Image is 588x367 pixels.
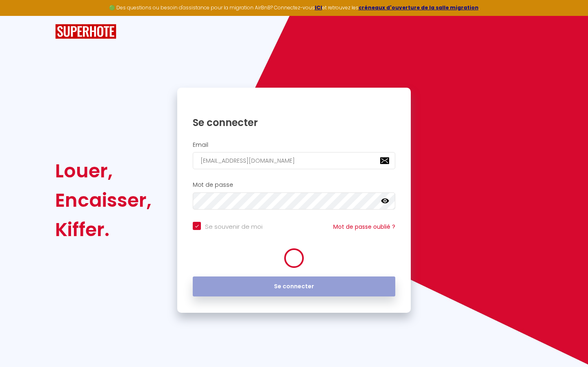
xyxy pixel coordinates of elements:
h2: Mot de passe [193,181,395,188]
div: Louer, [55,156,151,186]
button: Ouvrir le widget de chat LiveChat [7,3,31,28]
h2: Email [193,141,395,148]
h1: Se connecter [193,116,395,129]
a: ICI [315,4,322,11]
a: créneaux d'ouverture de la salle migration [359,4,479,11]
button: Se connecter [193,276,395,297]
img: SuperHote logo [55,24,116,39]
div: Encaisser, [55,186,151,215]
input: Ton Email [193,152,395,169]
div: Kiffer. [55,215,151,244]
a: Mot de passe oublié ? [333,223,395,231]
